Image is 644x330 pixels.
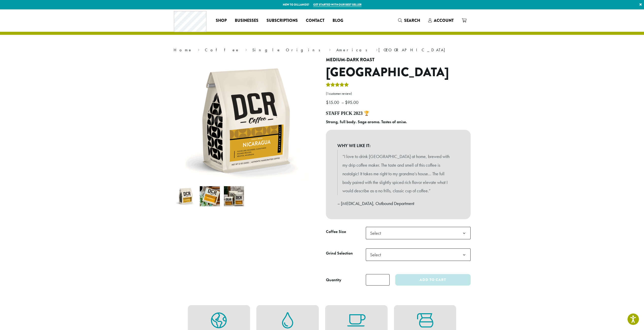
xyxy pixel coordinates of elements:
a: Single Origins [252,47,324,53]
span: 1 [327,91,329,96]
input: Product quantity [366,274,390,286]
a: Home [174,47,192,53]
h4: Medium-Dark Roast [326,57,471,63]
p: “I love to drink [GEOGRAPHIC_DATA] at home, brewed with my drip coffee maker. The taste and smell... [342,152,454,195]
span: Select [366,248,471,261]
a: Coffee [205,47,240,53]
h4: STAFF PICK 2023 🏆 [326,111,471,116]
label: Coffee Size [326,228,366,235]
span: › [376,45,378,53]
div: Rated 5.00 out of 5 [326,82,349,89]
span: Select [368,250,386,260]
span: Contact [306,18,324,24]
label: Grind Selection [326,250,366,257]
span: $ [345,99,348,105]
span: Subscriptions [267,18,298,24]
bdi: 95.00 [345,99,360,105]
p: – [MEDICAL_DATA], Outbound Department [337,199,459,208]
b: WHY WE LIKE IT: [337,141,459,150]
a: Search [394,16,424,25]
img: Nicaragua - Image 3 [224,186,244,206]
span: Shop [216,18,227,24]
h1: [GEOGRAPHIC_DATA] [326,65,471,80]
span: – [341,99,344,105]
span: › [198,45,200,53]
span: Account [434,18,454,23]
nav: Breadcrumb [174,47,471,53]
span: Search [404,18,420,23]
span: Blog [333,18,343,24]
span: $ [326,99,328,105]
a: Americas [336,47,371,53]
b: Strong, full body. Sage aroma. Tastes of anise. [326,119,407,124]
bdi: 15.00 [326,99,340,105]
a: Get started with our best seller [313,3,361,7]
span: Businesses [235,18,258,24]
span: Select [368,228,386,238]
img: Nicaragua - Image 2 [200,186,220,206]
span: › [329,45,331,53]
div: Quantity [326,277,341,283]
span: Select [366,227,471,239]
a: Shop [212,17,231,25]
a: (1customer review) [326,91,471,96]
span: › [245,45,247,53]
button: Add to cart [395,274,470,286]
img: Nicaragua [176,186,196,206]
